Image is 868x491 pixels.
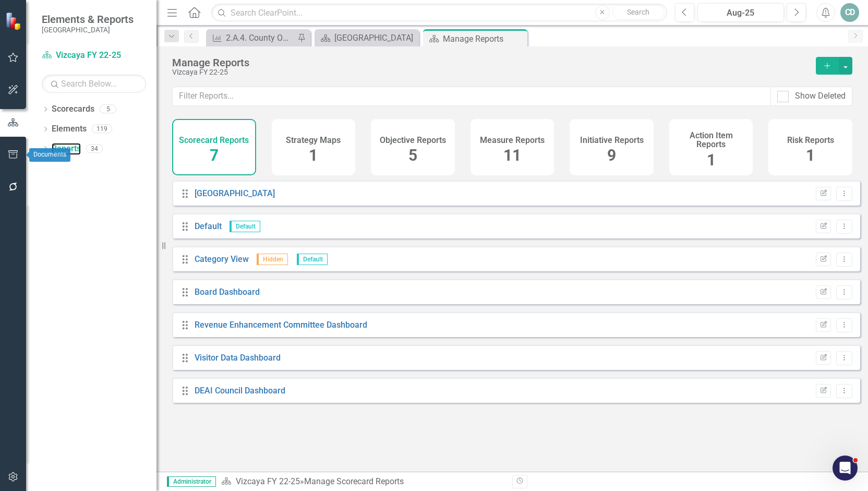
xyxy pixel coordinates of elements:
span: 11 [503,146,521,164]
div: Documents [29,148,70,162]
a: [GEOGRAPHIC_DATA] [317,31,416,44]
a: Category View [195,254,249,264]
a: DEAI Council Dashboard [195,386,285,396]
span: 5 [408,146,417,164]
div: 2.A.4. County Officials: Strengthen awareness among MDC elected officials by meeting in person wi... [226,31,295,44]
div: 119 [92,125,112,134]
span: Elements & Reports [42,13,134,26]
span: 1 [806,146,815,164]
h4: Objective Reports [380,136,446,145]
div: [GEOGRAPHIC_DATA] [334,31,416,44]
span: 7 [210,146,219,164]
a: Default [195,221,222,231]
h4: Scorecard Reports [179,136,249,145]
div: » Manage Scorecard Reports [221,476,504,488]
a: Visitor Data Dashboard [195,353,281,363]
a: Elements [52,123,87,135]
a: Board Dashboard [195,287,260,297]
h4: Measure Reports [480,136,545,145]
div: Vizcaya FY 22-25 [172,68,805,76]
h4: Risk Reports [787,136,834,145]
input: Search ClearPoint... [211,4,667,22]
button: Aug-25 [697,3,784,22]
div: 5 [100,105,116,114]
small: [GEOGRAPHIC_DATA] [42,26,134,34]
span: Administrator [167,476,216,487]
span: Default [230,221,260,232]
a: Reports [52,143,81,155]
a: Revenue Enhancement Committee Dashboard [195,320,367,330]
span: 1 [309,146,318,164]
span: Hidden [257,254,288,265]
span: 1 [707,151,716,169]
span: Default [297,254,328,265]
span: Search [627,8,649,16]
h4: Initiative Reports [580,136,644,145]
a: 2.A.4. County Officials: Strengthen awareness among MDC elected officials by meeting in person wi... [209,31,295,44]
img: ClearPoint Strategy [5,11,23,30]
a: Scorecards [52,103,94,115]
div: Aug-25 [701,7,780,19]
a: [GEOGRAPHIC_DATA] [195,188,275,198]
a: Vizcaya FY 22-25 [42,50,146,62]
input: Search Below... [42,75,146,93]
iframe: Intercom live chat [833,456,858,481]
button: Search [612,5,665,20]
button: CD [840,3,859,22]
input: Filter Reports... [172,87,771,106]
h4: Strategy Maps [286,136,341,145]
div: Manage Reports [443,32,525,45]
div: Show Deleted [795,90,846,102]
div: 34 [86,144,103,153]
div: Manage Reports [172,57,805,68]
h4: Action Item Reports [676,131,747,149]
span: 9 [607,146,616,164]
a: Vizcaya FY 22-25 [236,476,300,486]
